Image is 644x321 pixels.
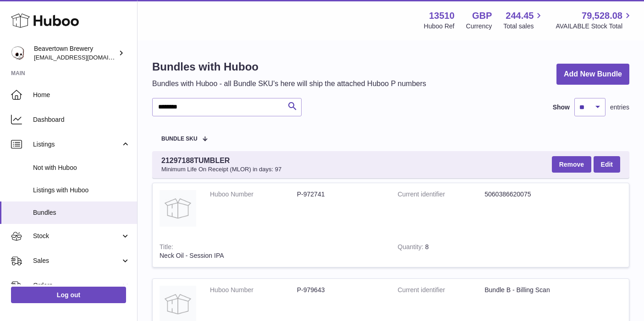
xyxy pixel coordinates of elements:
dt: Huboo Number [210,190,297,199]
a: Edit [594,156,620,173]
img: Neck Oil - Session IPA [160,190,196,227]
span: entries [610,103,629,112]
dt: Current identifier [398,286,485,294]
a: 244.45 Total sales [503,10,544,31]
label: Show [553,103,570,112]
span: Listings with Huboo [33,186,130,195]
span: Listings [33,140,121,149]
span: 244.45 [506,10,534,22]
button: Remove [552,156,591,173]
strong: Title [160,243,173,253]
a: Add New Bundle [556,64,629,85]
span: [EMAIL_ADDRESS][DOMAIN_NAME] [34,54,135,61]
span: 79,528.08 [582,10,622,22]
td: 8 [391,236,477,267]
dt: Current identifier [398,190,485,199]
div: Huboo Ref [424,22,455,31]
span: Sales [33,256,121,265]
dd: Bundle B - Billing Scan [484,286,572,294]
span: Dashboard [33,115,130,124]
span: AVAILABLE Stock Total [556,22,633,31]
a: Log out [11,287,126,303]
div: Currency [466,22,492,31]
span: Bundle SKU [161,136,198,142]
dt: Huboo Number [210,286,297,294]
strong: GBP [472,10,492,22]
a: 79,528.08 AVAILABLE Stock Total [556,10,633,31]
p: Bundles with Huboo - all Bundle SKU's here will ship the attached Huboo P numbers [152,79,426,89]
dd: P-979643 [297,286,384,294]
dd: 5060386620075 [484,190,572,199]
img: aoife@beavertownbrewery.co.uk [11,46,25,60]
span: Orders [33,281,121,290]
span: Minimum Life On Receipt (MLOR) in days: 97 [161,165,281,174]
strong: 13510 [429,10,455,22]
strong: Quantity [398,243,425,253]
h1: Bundles with Huboo [152,60,426,74]
span: 21297188TUMBLER [161,156,281,174]
span: Bundles [33,208,130,217]
div: Neck Oil - Session IPA [160,251,384,260]
span: Stock [33,232,121,240]
dd: P-972741 [297,190,384,199]
span: Not with Huboo [33,163,130,172]
div: Beavertown Brewery [34,44,116,62]
span: Home [33,91,130,99]
span: Total sales [503,22,544,31]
